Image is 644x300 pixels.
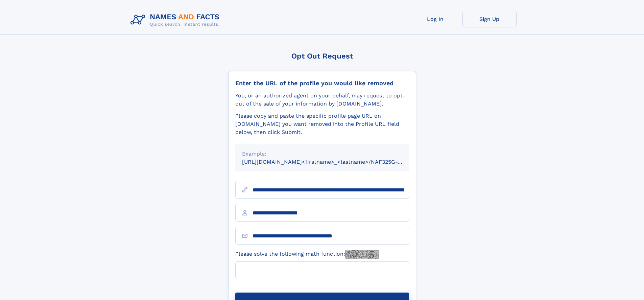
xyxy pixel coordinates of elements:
div: Please copy and paste the specific profile page URL on [DOMAIN_NAME] you want removed into the Pr... [235,112,409,136]
a: Sign Up [462,11,517,27]
div: Example: [242,150,402,158]
div: Opt Out Request [228,52,416,60]
a: Log In [408,11,462,27]
div: Enter the URL of the profile you would like removed [235,79,409,87]
img: Logo Names and Facts [128,11,225,29]
small: [URL][DOMAIN_NAME]<firstname>_<lastname>/NAF325G-xxxxxxxx [242,159,422,165]
div: You, or an authorized agent on your behalf, may request to opt-out of the sale of your informatio... [235,92,409,108]
label: Please solve the following math function: [235,250,379,259]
